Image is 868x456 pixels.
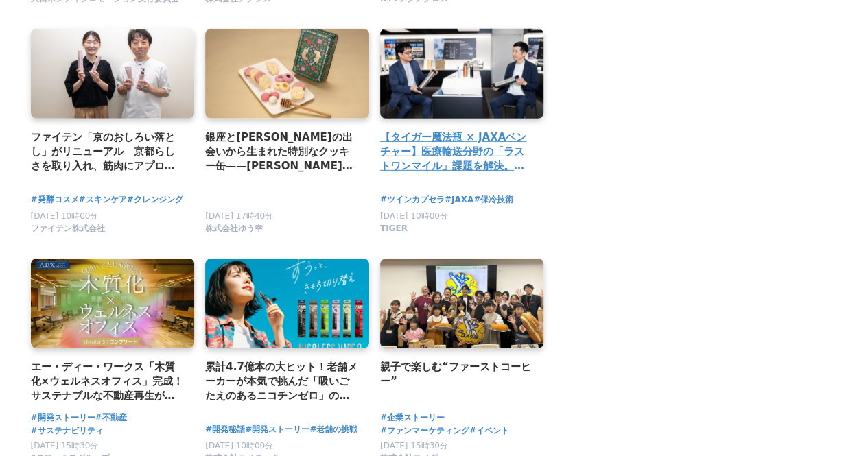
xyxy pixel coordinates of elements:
[309,423,357,436] a: #老舗の挑戦
[469,424,509,437] a: #イベント
[205,359,358,404] a: 累計4.7億本の大ヒット！老舗メーカーが本気で挑んだ「吸いごたえのあるニコチンゼロ」のNICOLESSシリーズ開発秘話
[31,130,184,174] a: ファイテン「京のおしろい落とし」がリニューアル 京都らしさを取り入れ、筋肉にアプローチする基礎化粧品が完成
[31,411,95,424] a: #開発ストーリー
[31,223,105,235] span: ファイテン株式会社
[31,359,184,404] a: エー・ディー・ワークス「木質化×ウェルネスオフィス」完成！サステナブルな不動産再生が与えるインパクト ～社会課題解決への取組が、企業価値・社員のエンゲージメント向上に寄与～
[380,227,408,237] a: TIGER
[31,424,104,437] a: #サステナビリティ
[205,211,273,221] span: [DATE] 17時40分
[205,223,263,235] span: 株式会社ゆう幸
[95,411,127,424] a: #不動産
[445,193,473,206] a: #JAXA
[380,193,445,206] a: #ツインカプセラ
[127,193,183,206] a: #クレンジング
[205,441,273,451] span: [DATE] 10時00分
[380,441,448,451] span: [DATE] 15時30分
[31,211,99,221] span: [DATE] 10時00分
[245,423,309,436] a: #開発ストーリー
[205,423,245,436] a: #開発秘話
[79,193,127,206] a: #スキンケア
[380,223,408,235] span: TIGER
[205,130,358,174] a: 銀座と[PERSON_NAME]の出会いから生まれた特別なクッキー缶——[PERSON_NAME]たフルーツクッキー缶（松屋銀座100周年記念アソート）が「マイベスト銀座みやげ1位」に選出されるまで
[205,227,263,237] a: 株式会社ゆう幸
[473,193,513,206] a: #保冷技術
[31,193,79,206] a: #発酵コスメ
[380,130,533,174] a: 【タイガー魔法瓶 × JAXAベンチャー】医療輸送分野の「ラストワンマイル」課題を解決。電源不要で最大11日以上の保冷を実現する「BAMBOO SHELLter」開発秘話
[31,441,99,451] span: [DATE] 15時30分
[31,227,105,237] a: ファイテン株式会社
[380,411,445,424] a: #企業ストーリー
[380,211,448,221] span: [DATE] 10時00分
[380,424,469,437] a: #ファンマーケティング
[380,359,533,389] a: 親子で楽しむ“ファーストコーヒー”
